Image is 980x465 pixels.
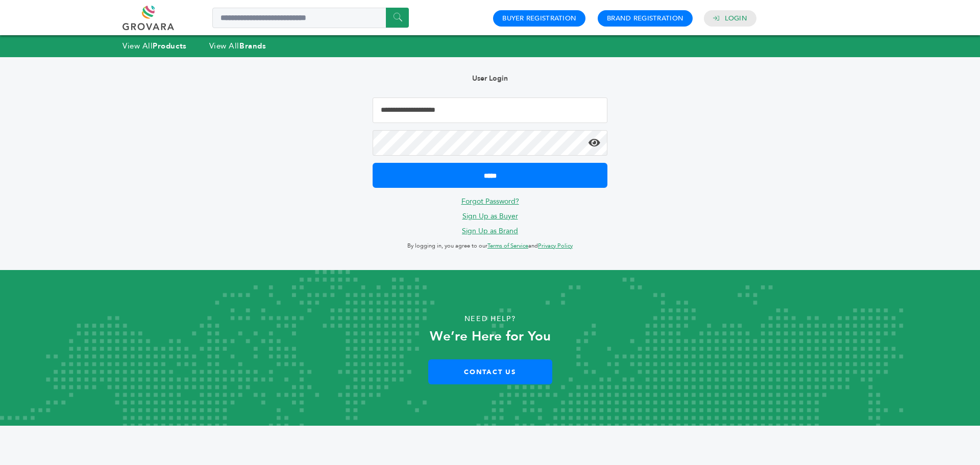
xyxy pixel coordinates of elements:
a: Forgot Password? [461,197,519,206]
input: Password [373,130,607,156]
strong: Products [153,41,186,51]
input: Search a product or brand... [212,8,409,28]
a: Login [725,14,747,23]
a: Sign Up as Buyer [462,211,518,221]
a: Sign Up as Brand [462,226,518,236]
a: Buyer Registration [502,14,576,23]
a: Privacy Policy [538,242,573,250]
a: Contact Us [428,359,552,384]
a: Brand Registration [607,14,683,23]
a: Terms of Service [487,242,528,250]
strong: Brands [239,41,266,51]
p: By logging in, you agree to our and [373,240,607,252]
a: View AllBrands [209,41,266,51]
a: View AllProducts [122,41,187,51]
p: Need Help? [49,311,931,327]
input: Email Address [373,97,607,123]
b: User Login [472,74,508,83]
strong: We’re Here for You [430,327,551,346]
